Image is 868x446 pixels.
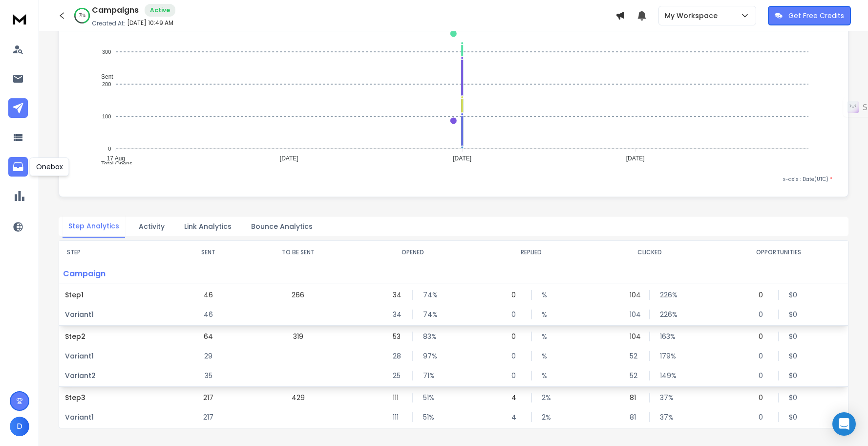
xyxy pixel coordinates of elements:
[133,216,170,237] button: Activity
[65,393,169,402] p: Step 3
[423,393,433,402] p: 51 %
[59,241,174,264] th: STEP
[768,6,851,25] button: Get Free Credits
[102,49,111,55] tspan: 300
[59,264,174,284] p: Campaign
[292,290,304,300] p: 266
[759,290,768,300] p: 0
[630,393,639,402] p: 81
[65,351,169,361] p: Variant 1
[511,332,521,341] p: 0
[660,351,670,361] p: 179 %
[423,351,433,361] p: 97 %
[665,11,721,21] p: My Workspace
[709,241,848,264] th: OPPORTUNITIES
[393,351,402,361] p: 28
[542,371,551,380] p: %
[204,332,213,341] p: 64
[10,417,29,436] button: D
[630,371,639,380] p: 52
[542,351,551,361] p: %
[789,351,799,361] p: $ 0
[660,310,670,319] p: 226 %
[789,310,799,319] p: $ 0
[393,371,402,380] p: 25
[127,19,173,27] p: [DATE] 10:49 AM
[511,351,521,361] p: 0
[393,332,402,341] p: 53
[10,10,29,28] img: logo
[759,310,768,319] p: 0
[204,310,213,319] p: 46
[511,371,521,380] p: 0
[65,332,169,341] p: Step 2
[759,371,768,380] p: 0
[660,412,670,422] p: 37 %
[630,290,639,300] p: 104
[511,412,521,422] p: 4
[630,332,639,341] p: 104
[423,290,433,300] p: 74 %
[145,4,175,17] div: Active
[65,412,169,422] p: Variant 1
[174,241,243,264] th: SENT
[660,371,670,380] p: 149 %
[65,310,169,319] p: Variant 1
[30,157,69,176] div: Onebox
[542,310,551,319] p: %
[788,11,844,21] p: Get Free Credits
[789,393,799,402] p: $ 0
[393,412,402,422] p: 111
[511,393,521,402] p: 4
[293,332,303,341] p: 319
[245,216,318,237] button: Bounce Analytics
[280,155,298,162] tspan: [DATE]
[789,290,799,300] p: $ 0
[511,290,521,300] p: 0
[106,155,125,162] tspan: 17 Aug
[292,393,305,402] p: 429
[789,332,799,341] p: $ 0
[660,290,670,300] p: 226 %
[393,393,402,402] p: 111
[203,393,213,402] p: 217
[353,241,472,264] th: OPENED
[243,241,354,264] th: TO BE SENT
[591,241,709,264] th: CLICKED
[108,146,111,152] tspan: 0
[542,393,551,402] p: 2 %
[472,241,591,264] th: REPLIED
[832,412,856,436] div: Open Intercom Messenger
[92,4,139,16] h1: Campaigns
[63,215,125,238] button: Step Analytics
[789,412,799,422] p: $ 0
[92,20,125,27] p: Created At:
[102,81,111,87] tspan: 200
[542,412,551,422] p: 2 %
[65,290,169,300] p: Step 1
[94,160,132,167] span: Total Opens
[660,332,670,341] p: 163 %
[542,332,551,341] p: %
[204,351,212,361] p: 29
[789,371,799,380] p: $ 0
[423,310,433,319] p: 74 %
[94,73,113,80] span: Sent
[630,351,639,361] p: 52
[759,393,768,402] p: 0
[423,371,433,380] p: 71 %
[79,13,85,19] p: 71 %
[393,310,402,319] p: 34
[511,310,521,319] p: 0
[423,412,433,422] p: 51 %
[759,332,768,341] p: 0
[204,290,213,300] p: 46
[626,155,645,162] tspan: [DATE]
[203,412,213,422] p: 217
[660,393,670,402] p: 37 %
[178,216,237,237] button: Link Analytics
[393,290,402,300] p: 34
[75,176,832,183] p: x-axis : Date(UTC)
